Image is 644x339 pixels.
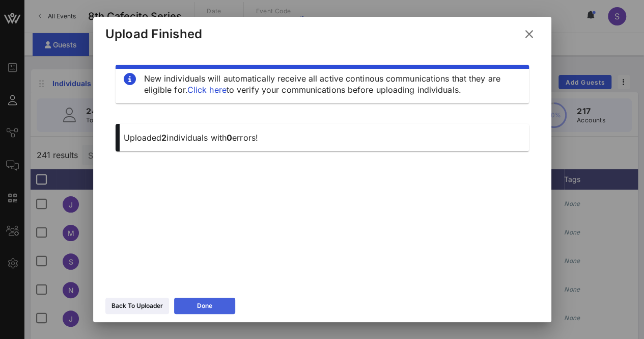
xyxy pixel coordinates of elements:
div: New individuals will automatically receive all active continous communications that they are elig... [144,73,521,95]
div: Back To Uploader [111,301,163,311]
button: Done [174,298,235,314]
span: 2 [161,133,166,143]
div: Upload Finished [105,27,203,42]
button: Back To Uploader [105,298,169,314]
span: 0 [227,133,232,143]
p: Uploaded individuals with errors! [124,132,521,143]
div: Done [197,301,212,311]
a: Click here [187,85,227,95]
